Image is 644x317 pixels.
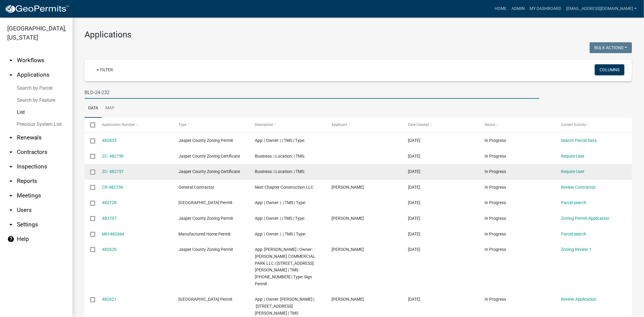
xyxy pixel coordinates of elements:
[332,185,364,190] span: Preston Parfitt
[408,216,421,221] span: 09/23/2025
[7,134,14,141] i: arrow_drop_down
[485,200,506,205] span: In Progress
[102,169,124,174] a: ZC- 482757
[408,138,421,143] span: 09/23/2025
[485,185,506,190] span: In Progress
[178,247,233,252] span: Jasper County Zoning Permit
[102,138,117,143] a: 482835
[561,200,587,205] a: Parcel search
[96,118,173,132] datatable-header-cell: Application Number
[178,185,214,190] span: General Contractor
[178,154,240,158] span: Jasper County Zoning Certificate
[485,247,506,252] span: In Progress
[173,118,249,132] datatable-header-cell: Type
[332,216,364,221] span: Jonathan Pfohl
[7,71,14,78] i: arrow_drop_up
[595,64,624,75] button: Columns
[408,247,421,252] span: 09/23/2025
[485,138,506,143] span: In Progress
[561,185,596,190] a: Review Contractor
[326,118,402,132] datatable-header-cell: Applicant
[402,118,479,132] datatable-header-cell: Date Created
[564,3,639,14] a: [EMAIL_ADDRESS][DOMAIN_NAME]
[332,123,347,127] span: Applicant
[178,123,186,127] span: Type
[561,247,592,252] a: Zoning Review 1
[509,3,527,14] a: Admin
[7,163,14,170] i: arrow_drop_down
[255,123,274,127] span: Description
[255,232,306,236] span: App: | Owner: | | TMS | Type:
[527,3,564,14] a: My Dashboard
[102,99,118,118] a: Map
[7,235,14,243] i: help
[178,216,233,221] span: Jasper County Zoning Permit
[255,216,305,221] span: App: | Owner: | | TMS | Type:
[85,99,102,118] a: Data
[485,123,495,127] span: Status
[561,123,586,127] span: Current Activity
[85,118,96,132] datatable-header-cell: Select
[7,178,14,185] i: arrow_drop_down
[255,185,314,190] span: Next Chapter Construction LLC
[485,232,506,236] span: In Progress
[92,64,118,75] a: + Filter
[7,192,14,199] i: arrow_drop_down
[408,154,421,158] span: 09/23/2025
[178,169,240,174] span: Jasper County Zoning Certificate
[485,154,506,158] span: In Progress
[178,200,232,205] span: Jasper County Building Permit
[102,185,123,190] a: CR-482736
[85,30,632,40] h3: Applications
[561,169,585,174] a: Require User
[102,232,124,236] a: MH-482664
[408,297,421,302] span: 09/23/2025
[102,154,124,158] a: ZC- 482759
[561,216,610,221] a: Zoning Permit Application
[485,216,506,221] span: In Progress
[102,123,135,127] span: Application Number
[102,200,117,205] a: 482728
[408,232,421,236] span: 09/23/2025
[7,149,14,156] i: arrow_drop_down
[178,297,232,302] span: Jasper County Building Permit
[178,232,231,236] span: Manufactured Home Permit
[479,118,556,132] datatable-header-cell: Status
[408,123,429,127] span: Date Created
[255,169,305,174] span: Business: | Location: | TMS:
[492,3,509,14] a: Home
[408,185,421,190] span: 09/23/2025
[408,169,421,174] span: 09/23/2025
[561,138,597,143] a: Search Parcel Data
[485,169,506,174] span: In Progress
[102,247,117,252] a: 482626
[7,221,14,228] i: arrow_drop_down
[102,297,117,302] a: 482621
[590,42,632,53] button: Bulk Actions
[332,247,364,252] span: Taylor Halpin
[555,118,632,132] datatable-header-cell: Current Activity
[85,86,539,99] input: Search for applications
[408,200,421,205] span: 09/23/2025
[249,118,326,132] datatable-header-cell: Description
[178,138,233,143] span: Jasper County Zoning Permit
[255,138,305,143] span: App: | Owner: | | TMS | Type:
[255,200,306,205] span: App: | Owner: | | TMS | Type:
[255,154,305,158] span: Business: | Location: | TMS:
[7,207,14,214] i: arrow_drop_down
[485,297,506,302] span: In Progress
[332,297,364,302] span: Dorothy
[561,232,587,236] a: Parcel search
[561,297,597,302] a: Review Application
[561,154,585,158] a: Require User
[255,247,316,286] span: App: Taylor Halpin | Owner: JENKINS COMMERCIAL PARK LLC | 1495 JENKINS AVE | TMS 040-13-02-001 | ...
[7,57,14,64] i: arrow_drop_down
[102,216,117,221] a: 482707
